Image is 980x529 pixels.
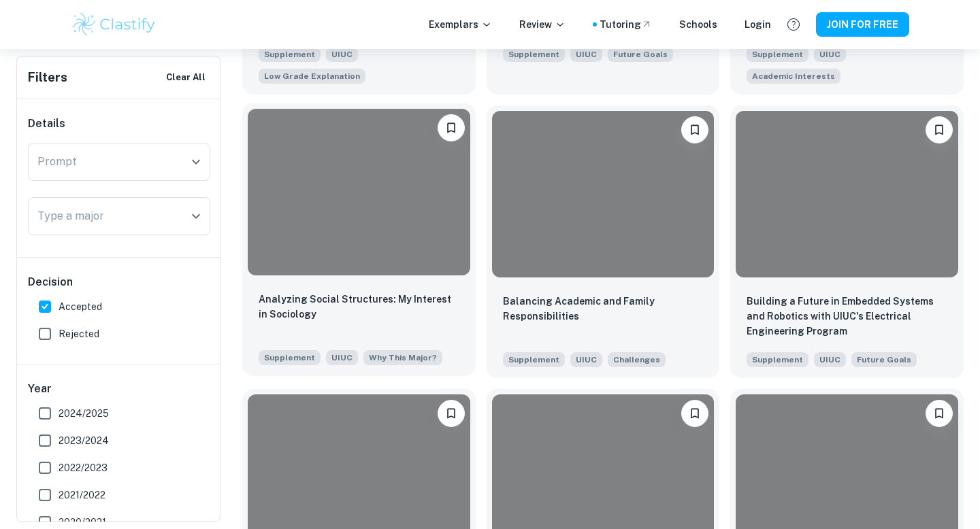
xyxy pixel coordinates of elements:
span: UIUC [570,352,602,367]
span: Rejected [59,326,99,341]
span: Supplement [503,47,565,62]
button: Please log in to bookmark exemplars [438,114,465,141]
span: UIUC [326,47,358,62]
span: 2023/2024 [59,433,109,448]
button: Please log in to bookmark exemplars [438,400,465,427]
span: Future Goals [613,48,668,61]
span: Supplement [259,350,321,365]
span: Accepted [59,299,102,314]
span: UIUC [326,350,358,365]
span: 2024/2025 [59,406,109,421]
button: Please log in to bookmark exemplars [926,400,953,427]
h6: Year [28,381,210,397]
span: Future Goals [857,354,911,366]
span: Supplement [747,352,808,367]
button: Help and Feedback [782,13,805,36]
a: Schools [679,17,717,32]
button: Clear All [163,67,209,88]
span: Why This Major? [369,352,437,364]
span: Supplement [503,352,565,367]
p: Building a Future in Embedded Systems and Robotics with UIUC's Electrical Engineering Program [747,294,947,339]
span: 2021/2022 [59,488,105,502]
span: 2022/2023 [59,460,108,475]
p: Balancing Academic and Family Responsibilities [503,294,704,324]
img: Clastify logo [71,11,157,38]
span: You have selected a second-choice major. Please explain your interest in that major or your overa... [363,349,442,365]
p: Analyzing Social Structures: My Interest in Sociology [259,292,459,322]
span: UIUC [570,47,602,62]
h6: Decision [28,274,210,290]
button: Please log in to bookmark exemplars [926,116,953,143]
span: Supplement [259,47,321,62]
span: Describe your personal and/or career goals after graduating from UIUC and how your selected first... [851,351,917,367]
button: Please log in to bookmark exemplars [681,116,708,143]
p: Review [519,17,566,32]
span: If you have a low grade or a drop in grades that you have not already explained, do so below. [259,67,365,84]
a: Login [745,17,771,32]
span: Challenges [613,354,660,366]
button: Please log in to bookmark exemplars [681,400,708,427]
button: Open [186,207,206,226]
span: Explain any challenges (outside of COVID-related) you have faced throughout your academic career,... [608,351,666,367]
h6: Filters [28,68,67,87]
h6: Details [28,116,210,132]
a: Tutoring [600,17,652,32]
span: UIUC [814,47,846,62]
span: Describe your personal and/or career goals after graduating from UIUC and how your selected first... [608,46,673,62]
span: Academic Interests [752,70,835,82]
button: Open [186,152,206,171]
span: Supplement [747,47,808,62]
span: What are your academic interests and strengths? You may also include any majors you are considering. [747,67,840,84]
span: UIUC [814,352,846,367]
a: Please log in to bookmark exemplarsAnalyzing Social Structures: My Interest in SociologySupplemen... [242,105,476,378]
span: Low Grade Explanation [264,70,360,82]
a: Please log in to bookmark exemplarsBuilding a Future in Embedded Systems and Robotics with UIUC's... [730,105,964,378]
p: Exemplars [429,17,492,32]
a: Please log in to bookmark exemplarsBalancing Academic and Family ResponsibilitiesSupplementUIUCEx... [487,105,720,378]
button: JOIN FOR FREE [816,12,909,37]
